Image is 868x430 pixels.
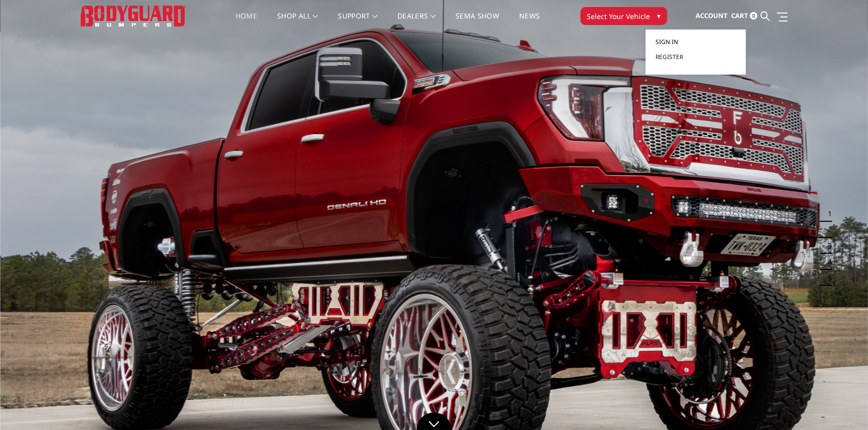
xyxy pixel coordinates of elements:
a: News [519,13,540,32]
button: 5 of 5 [822,270,832,286]
span: Cart [731,11,748,20]
span: Sign in [656,38,678,46]
a: Home [236,13,257,32]
span: ▾ [657,11,661,21]
button: 1 of 5 [822,206,832,222]
button: 4 of 5 [822,254,832,270]
button: 2 of 5 [822,222,832,238]
a: Click to Down [416,412,452,430]
a: Cart 0 [731,3,757,30]
img: BODYGUARD BUMPERS [81,6,186,26]
button: Select Your Vehicle [580,7,667,25]
a: Sign in [656,35,736,50]
a: Account [696,3,728,30]
a: Support [338,13,377,32]
a: Dealers [397,13,436,32]
a: shop all [277,13,318,32]
span: Account [696,11,728,20]
a: Register [656,50,736,65]
span: Register [656,53,683,61]
span: Select Your Vehicle [587,11,650,22]
span: 0 [750,12,757,20]
button: 3 of 5 [822,238,832,254]
a: SEMA Show [456,13,499,32]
